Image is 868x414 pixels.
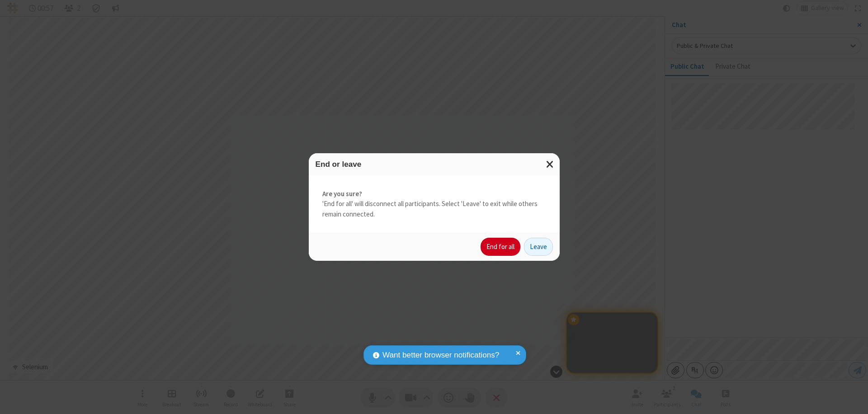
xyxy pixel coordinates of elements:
span: Want better browser notifications? [382,349,499,361]
h3: End or leave [316,160,553,169]
button: Leave [524,238,553,256]
strong: Are you sure? [322,189,546,199]
button: End for all [481,238,520,256]
div: 'End for all' will disconnect all participants. Select 'Leave' to exit while others remain connec... [309,175,560,233]
button: Close modal [541,153,560,175]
